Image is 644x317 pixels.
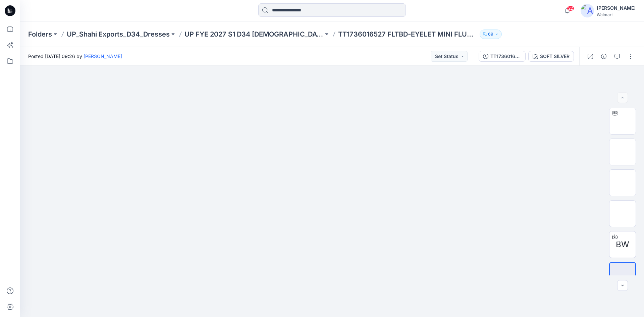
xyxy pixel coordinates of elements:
[490,53,521,60] div: TT1736016527 FLTBD-EYELET MINI FLUTTER DRESS
[184,30,323,39] a: UP FYE 2027 S1 D34 [DEMOGRAPHIC_DATA] Dresses
[488,31,493,38] p: 69
[597,4,636,12] div: [PERSON_NAME]
[598,51,609,62] button: Details
[567,6,574,11] span: 22
[67,30,170,39] a: UP_Shahi Exports_D34_Dresses
[597,12,636,17] div: Walmart
[528,51,574,62] button: SOFT SILVER
[338,30,477,39] p: TT1736016527 FLTBD-EYELET MINI FLUTTER DRESS
[84,53,122,59] a: [PERSON_NAME]
[479,51,526,62] button: TT1736016527 FLTBD-EYELET MINI FLUTTER DRESS
[480,30,502,39] button: 69
[540,53,570,60] div: SOFT SILVER
[28,30,52,39] a: Folders
[616,239,629,251] span: BW
[28,53,122,60] span: Posted [DATE] 09:26 by
[581,4,594,17] img: avatar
